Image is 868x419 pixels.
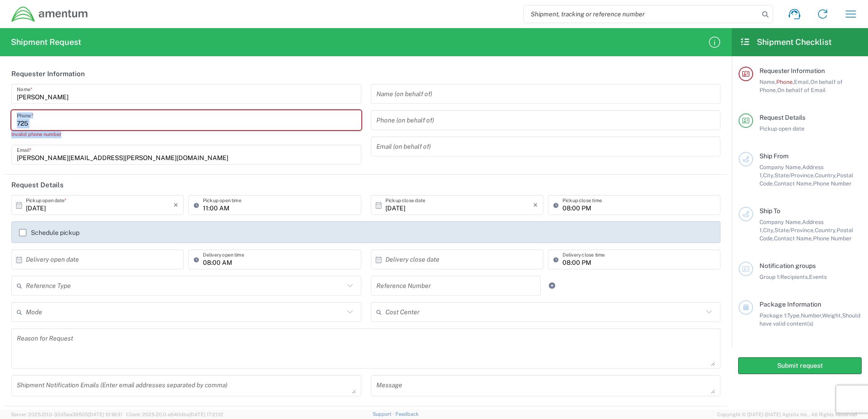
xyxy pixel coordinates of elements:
h2: Requester Information [11,69,85,78]
div: Invalid phone number [11,130,361,138]
a: Add Reference [546,279,558,292]
span: Company Name, [759,219,802,225]
span: Group 1: [759,273,780,280]
span: Contact Name, [774,180,813,187]
span: Weight, [822,312,842,319]
span: Ship To [759,207,780,214]
i: × [173,198,178,212]
span: Client: 2025.20.0-e640dba [126,412,223,417]
a: Feedback [395,411,419,417]
span: Requester Information [759,67,825,74]
i: × [533,198,538,212]
button: Submit request [738,357,862,374]
span: Server: 2025.20.0-32d5ea39505 [11,412,122,417]
span: Contact Name, [774,235,813,242]
span: Phone Number [813,180,852,187]
span: [DATE] 10:18:31 [88,412,122,417]
span: City, [763,172,774,179]
span: Notification groups [759,262,816,269]
input: Shipment, tracking or reference number [524,5,759,23]
span: Package 1: [759,312,787,319]
span: Type, [787,312,801,319]
span: Pickup open date [759,125,804,132]
h2: Shipment Request [11,37,81,48]
span: Company Name, [759,164,802,171]
h2: Request Details [11,180,64,190]
h2: Shipment Checklist [740,37,832,48]
label: Schedule pickup [19,229,79,236]
span: State/Province, [774,227,815,234]
a: Support [373,411,395,417]
span: Package Information [759,301,821,308]
span: Name, [759,78,776,85]
span: Copyright © [DATE]-[DATE] Agistix Inc., All Rights Reserved [717,410,857,419]
span: [DATE] 17:21:12 [189,412,223,417]
span: City, [763,227,774,234]
span: Phone, [776,78,794,85]
span: On behalf of Email [777,87,826,93]
span: Ship From [759,152,789,160]
span: Phone Number [813,235,852,242]
img: dyncorp [11,6,89,23]
span: Country, [815,227,837,234]
span: Email, [794,78,810,85]
span: Country, [815,172,837,179]
span: Recipients, [780,273,809,280]
span: Events [809,273,827,280]
span: Request Details [759,114,805,121]
span: Number, [801,312,822,319]
span: State/Province, [774,172,815,179]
